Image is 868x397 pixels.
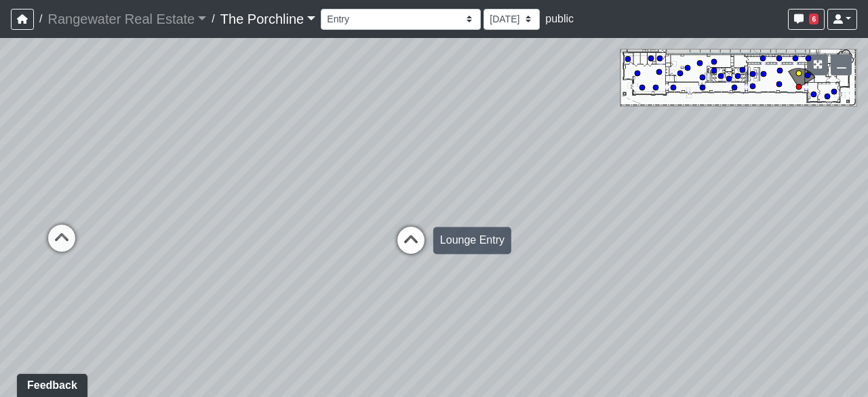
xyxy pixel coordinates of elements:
span: / [206,5,220,33]
a: Rangewater Real Estate [47,5,206,33]
button: 6 [788,9,825,30]
iframe: Ybug feedback widget [10,370,90,397]
span: 6 [809,14,818,24]
span: / [34,5,47,33]
span: public [545,13,574,24]
a: The Porchline [220,5,316,33]
div: Lounge Entry [433,227,511,254]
